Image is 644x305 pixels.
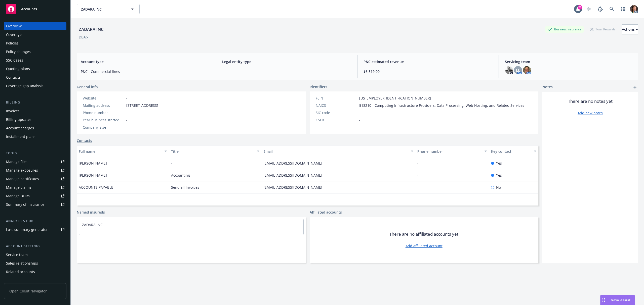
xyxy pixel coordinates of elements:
[6,166,38,174] div: Manage exposures
[578,5,582,10] div: 25
[4,166,66,174] a: Manage exposures
[79,161,107,166] span: [PERSON_NAME]
[6,183,31,191] div: Manage claims
[6,124,34,132] div: Account charges
[6,116,31,124] div: Billing updates
[595,4,605,14] a: Report a Bug
[516,68,520,73] span: LL
[4,251,66,259] a: Service team
[489,145,538,157] button: Key contact
[622,24,638,34] button: Actions
[4,48,66,56] a: Policy changes
[77,84,98,89] span: General info
[632,84,638,90] a: add
[4,259,66,267] a: Sales relationships
[171,149,254,154] div: Title
[389,231,458,237] span: There are no affiliated accounts yet
[126,103,158,108] span: [STREET_ADDRESS]
[6,268,35,276] div: Related accounts
[4,2,66,16] a: Accounts
[359,95,431,101] span: [US_EMPLOYER_IDENTIFICATION_NUMBER]
[83,95,124,101] div: Website
[6,226,48,234] div: Loss summary generator
[83,125,124,130] div: Company size
[81,59,210,64] span: Account type
[79,173,107,178] span: [PERSON_NAME]
[171,173,190,178] span: Accounting
[4,276,66,284] a: Client navigator features
[310,84,327,89] span: Identifiers
[4,39,66,47] a: Policies
[263,161,326,166] a: [EMAIL_ADDRESS][DOMAIN_NAME]
[4,226,66,234] a: Loss summary generator
[4,124,66,132] a: Account charges
[4,151,66,156] div: Tools
[4,31,66,39] a: Coverage
[4,65,66,73] a: Quoting plans
[6,107,20,115] div: Invoices
[588,26,618,32] div: Total Rewards
[4,133,66,141] a: Installment plans
[79,149,162,154] div: Full name
[79,34,88,40] div: DBA: -
[316,117,357,123] div: CSLB
[6,200,44,209] div: Summary of insurance
[222,69,351,74] span: -
[406,243,442,248] a: Add affiliated account
[6,251,28,259] div: Service team
[523,66,531,74] img: photo
[622,25,638,34] div: Actions
[6,56,23,64] div: SSC Cases
[83,110,124,115] div: Phone number
[600,295,635,305] button: Nova Assist
[505,59,634,64] span: Servicing team
[6,175,39,183] div: Manage certificates
[261,145,415,157] button: Email
[607,4,617,14] a: Search
[417,185,423,190] a: -
[6,48,31,56] div: Policy changes
[77,4,140,14] button: ZADARA INC
[4,107,66,115] a: Invoices
[316,110,357,115] div: SIC code
[4,158,66,166] a: Manage files
[4,56,66,64] a: SSC Cases
[417,149,482,154] div: Phone number
[6,133,35,141] div: Installment plans
[4,268,66,276] a: Related accounts
[4,22,66,30] a: Overview
[169,145,261,157] button: Title
[6,65,30,73] div: Quoting plans
[542,84,553,90] span: Notes
[77,138,92,143] a: Contacts
[316,103,357,108] div: NAICS
[263,149,408,154] div: Email
[4,244,66,249] div: Account settings
[6,82,44,90] div: Coverage gap analysis
[77,145,169,157] button: Full name
[263,185,326,190] a: [EMAIL_ADDRESS][DOMAIN_NAME]
[618,4,628,14] a: Switch app
[6,22,22,30] div: Overview
[364,59,493,64] span: P&C estimated revenue
[545,26,584,32] div: Business Insurance
[359,110,360,115] span: -
[6,39,19,47] div: Policies
[491,149,531,154] div: Key contact
[126,110,128,115] span: -
[611,298,631,302] span: Nova Assist
[83,117,124,123] div: Year business started
[81,69,210,74] span: P&C - Commercial lines
[4,183,66,191] a: Manage claims
[584,4,594,14] a: Start snowing
[21,7,37,11] span: Accounts
[505,66,513,74] img: photo
[359,103,524,108] span: 518210 - Computing Infrastructure Providers, Data Processing, Web Hosting, and Related Services
[4,192,66,200] a: Manage BORs
[417,173,423,178] a: -
[4,175,66,183] a: Manage certificates
[600,295,607,305] div: Drag to move
[126,117,128,123] span: -
[6,73,21,81] div: Contacts
[415,145,489,157] button: Phone number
